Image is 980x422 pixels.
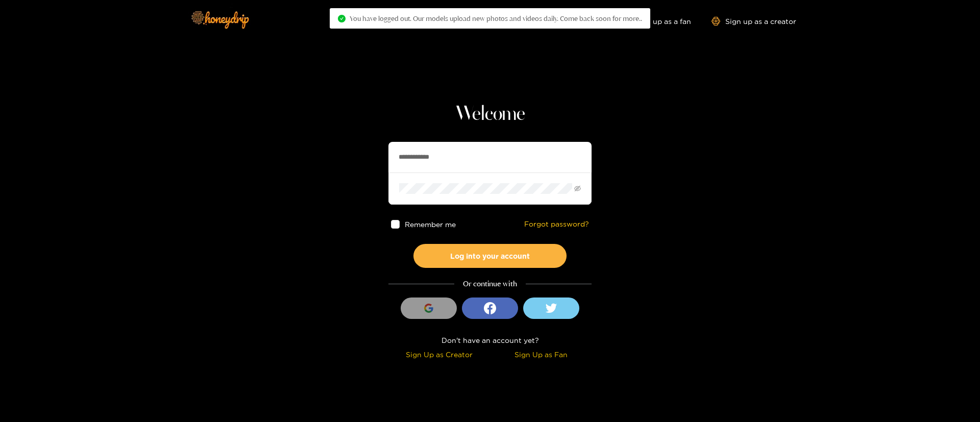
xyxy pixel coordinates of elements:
span: eye-invisible [574,185,581,192]
a: Forgot password? [524,220,589,229]
h1: Welcome [388,102,592,127]
button: Log into your account [413,244,567,268]
a: Sign up as a fan [621,17,691,26]
span: You have logged out. Our models upload new photos and videos daily. Come back soon for more.. [350,14,642,22]
span: check-circle [338,15,346,22]
span: Remember me [405,220,456,228]
div: Or continue with [388,278,592,290]
a: Sign up as a creator [712,17,796,26]
div: Sign Up as Creator [391,349,487,360]
div: Sign Up as Fan [493,349,589,360]
div: Don't have an account yet? [388,334,592,346]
